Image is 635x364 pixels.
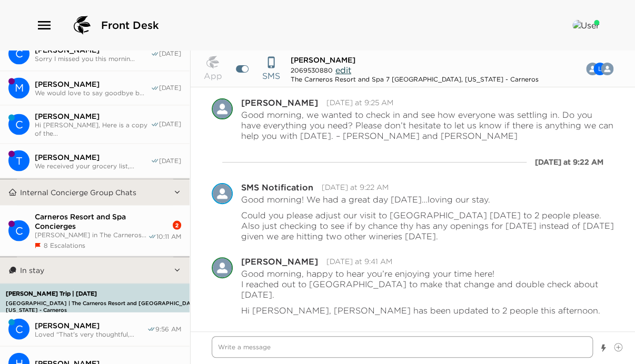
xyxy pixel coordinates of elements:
time: 2025-10-02T16:25:21.769Z [326,98,393,107]
p: [GEOGRAPHIC_DATA] | The Carneros Resort and [GEOGRAPHIC_DATA], [US_STATE] - Carneros [3,299,231,306]
span: edit [335,65,351,75]
p: Good morning! We had a great day [DATE]…loving our stay. [241,194,490,205]
p: In stay [20,265,44,275]
div: [PERSON_NAME] [241,257,318,266]
div: [DATE] at 9:22 AM [535,157,603,167]
p: SMS [262,69,280,82]
time: 2025-10-03T16:41:44.018Z [326,257,392,266]
span: [DATE] [159,49,181,58]
div: Courtney Wilson [212,257,233,278]
div: 2 [173,220,181,229]
span: Carneros Resort and Spa Concierges [35,211,148,230]
div: Mara Hunt [8,77,29,98]
div: M [8,77,29,98]
div: SMS Notification [212,183,233,204]
span: [PERSON_NAME] [35,320,147,330]
span: [DATE] [159,84,181,92]
img: User [572,20,599,31]
button: CLS [574,58,622,79]
div: C [8,220,29,241]
div: C [8,114,29,135]
span: Front Desk [101,18,159,33]
span: We would love to say goodbye b... [35,89,151,97]
span: 8 Escalations [44,241,85,249]
p: App [204,69,222,82]
span: [PERSON_NAME] [35,152,151,161]
span: 2069530880 [291,66,333,74]
div: The Carneros Resort and Spa 7 [GEOGRAPHIC_DATA], [US_STATE] - Carneros [291,75,539,83]
span: Sorry I missed you this mornin... [35,55,151,63]
button: Internal Concierge Group Chats [17,179,173,205]
div: SMS Notification [241,183,313,191]
div: C [8,318,29,339]
div: Courtney Wilson [8,114,29,135]
div: Courtney Wilson [8,318,29,339]
img: logo [70,13,95,38]
div: Sandra Grignon [212,98,233,119]
div: T [8,150,29,171]
time: 2025-10-03T16:22:22.908Z [322,183,389,192]
span: [PERSON_NAME] [35,112,151,121]
span: [PERSON_NAME] in The Carneros... [35,230,148,238]
span: 10:11 AM [156,232,181,240]
span: Loved “That's very thoughtful,... [35,330,147,338]
p: Could you please adjust our visit to [GEOGRAPHIC_DATA] [DATE] to 2 people please. Also just check... [241,210,614,241]
div: Carneros Resort and Spa [8,220,29,241]
button: In stay [17,257,173,283]
p: [PERSON_NAME] Trip | [DATE] [3,290,231,297]
div: Carole Walter [8,43,29,64]
img: C [212,257,233,278]
div: [PERSON_NAME] [241,98,318,107]
p: Good morning, happy to hear you’re enjoying your time here! I reached out to [GEOGRAPHIC_DATA] to... [241,268,614,300]
img: S [212,183,233,204]
div: C [8,43,29,64]
span: We received your grocery list,... [35,161,151,169]
span: [DATE] [159,156,181,165]
textarea: Write a message [212,336,593,358]
span: Hi [PERSON_NAME], Here is a copy of the... [35,121,151,137]
div: Courtney Wilson [601,63,613,75]
span: 9:56 AM [155,325,181,333]
p: Hi [PERSON_NAME], [PERSON_NAME] has been updated to 2 people this afternoon. They’re still booked... [241,305,614,326]
img: C [601,63,613,75]
button: Show templates [600,339,607,357]
span: [PERSON_NAME] [35,79,151,89]
span: [DATE] [159,120,181,128]
span: [PERSON_NAME] [291,55,355,65]
div: Thomas Hoying [8,150,29,171]
p: Good morning, we wanted to check in and see how everyone was settling in. Do you have everything ... [241,109,614,141]
p: Internal Concierge Group Chats [20,187,136,197]
img: S [212,98,233,119]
